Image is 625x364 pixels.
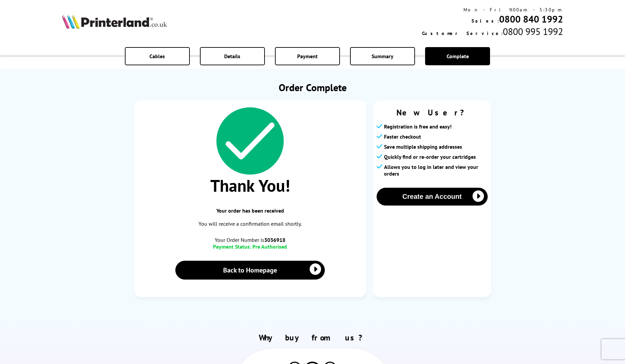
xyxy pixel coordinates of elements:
[377,107,488,118] span: New User?
[384,123,452,130] span: Registration is free and easy!
[447,53,469,60] span: Complete
[141,207,359,214] span: Your order has been received
[62,332,563,343] h2: Why buy from us?
[213,243,251,250] span: Payment Status:
[224,53,240,60] span: Details
[384,163,488,177] span: Allows you to log in later and view your orders
[134,81,491,94] h1: Order Complete
[422,30,503,36] span: Customer Service:
[141,219,359,228] p: You will receive a confirmation email shortly.
[264,236,285,243] b: 3036918
[499,13,563,25] a: 0800 840 1992
[175,261,325,280] a: Back to Homepage
[503,25,563,38] span: 0800 995 1992
[372,53,393,60] span: Summary
[297,53,318,60] span: Payment
[384,133,421,140] span: Faster checkout
[472,18,499,24] span: Sales:
[141,175,359,196] span: Thank You!
[252,243,287,250] span: Pre Authorised
[62,14,167,29] img: Printerland Logo
[141,236,359,243] span: Your Order Number is
[384,143,462,150] span: Save multiple shipping addresses
[377,188,488,206] button: Create an Account
[149,53,165,60] span: Cables
[384,153,476,160] span: Quickly find or re-order your cartridges
[422,7,563,13] div: Mon - Fri 9:00am - 5:30pm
